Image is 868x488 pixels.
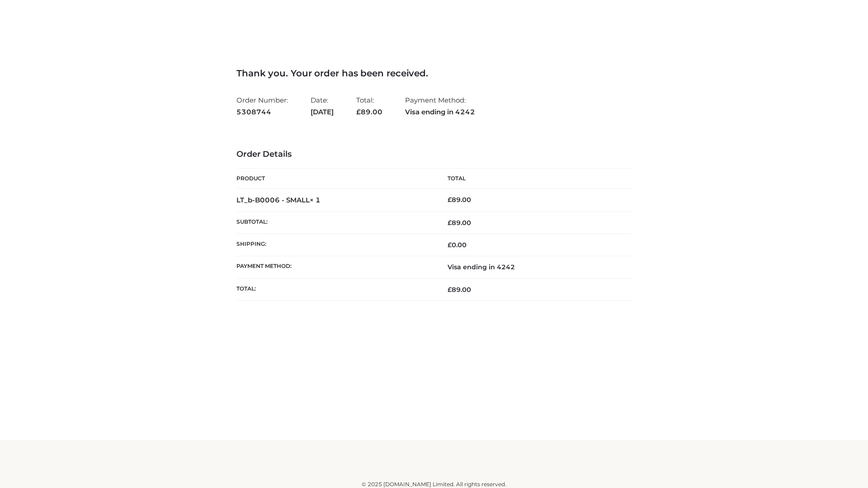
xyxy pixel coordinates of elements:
th: Product [236,169,434,189]
span: £ [356,108,361,116]
bdi: 89.00 [448,196,471,204]
h3: Thank you. Your order has been received. [236,68,632,79]
span: 89.00 [356,108,382,116]
strong: [DATE] [311,106,334,118]
strong: 5308744 [236,106,288,118]
strong: LT_b-B0006 - SMALL [236,196,321,204]
span: 89.00 [448,219,471,227]
li: Total: [356,92,382,120]
li: Date: [311,92,334,120]
th: Total [434,169,632,189]
span: 89.00 [448,286,471,294]
strong: Visa ending in 4242 [405,106,475,118]
span: £ [448,196,452,204]
th: Payment method: [236,256,434,278]
span: £ [448,241,452,249]
th: Subtotal: [236,211,434,234]
li: Payment Method: [405,92,475,120]
td: Visa ending in 4242 [434,256,632,278]
th: Shipping: [236,234,434,256]
bdi: 0.00 [448,241,467,249]
h3: Order Details [236,150,632,160]
span: £ [448,286,452,294]
li: Order Number: [236,92,288,120]
th: Total: [236,278,434,300]
span: £ [448,219,452,227]
strong: × 1 [310,196,321,204]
